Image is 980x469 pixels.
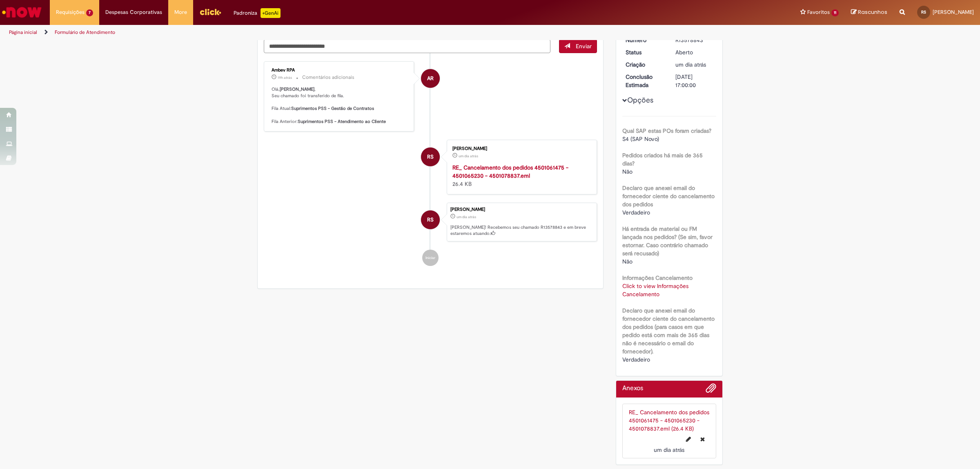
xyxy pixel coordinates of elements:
span: RS [427,147,434,167]
span: um dia atrás [654,446,684,453]
div: Padroniza [234,8,281,18]
ul: Histórico de tíquete [264,53,597,274]
a: Página inicial [9,29,37,36]
time: 30/09/2025 16:30:55 [278,75,292,80]
time: 29/09/2025 18:24:49 [654,446,684,453]
span: Requisições [56,8,85,16]
div: Ronaldo Gomes Dos Santos [421,210,440,229]
button: Editar nome de arquivo RE_ Cancelamento dos pedidos 4501061475 - 4501065230 - 4501078837.eml [681,433,696,446]
div: [DATE] 17:00:00 [675,73,713,89]
b: Pedidos criados há mais de 365 dias? [622,152,703,167]
time: 29/09/2025 18:26:05 [457,214,476,219]
a: Rascunhos [851,9,887,16]
div: 26.4 KB [452,163,588,188]
p: [PERSON_NAME]! Recebemos seu chamado R13578843 e em breve estaremos atuando. [450,224,592,237]
span: um dia atrás [457,214,476,219]
span: More [174,8,187,16]
b: Qual SAP estas POs foram criadas? [622,127,711,134]
dt: Conclusão Estimada [619,73,670,89]
a: RE_ Cancelamento dos pedidos 4501061475 - 4501065230 - 4501078837.eml (26.4 KB) [629,409,709,432]
a: Click to view Informações Cancelamento [622,282,688,298]
a: RE_ Cancelamento dos pedidos 4501061475 - 4501065230 - 4501078837.eml [452,164,568,179]
span: S4 (SAP Novo) [622,135,659,143]
dt: Status [619,48,670,56]
div: [PERSON_NAME] [452,146,588,151]
div: Aberto [675,48,713,56]
b: Declaro que anexei email do fornecedor ciente do cancelamento dos pedidos (para casos em que pedi... [622,307,715,355]
img: click_logo_yellow_360x200.png [199,6,221,18]
b: Suprimentos PSS - Gestão de Contratos [291,105,374,112]
span: RS [921,9,926,15]
p: +GenAi [261,8,281,18]
a: Formulário de Atendimento [55,29,115,36]
span: Não [622,258,633,265]
dt: Número [619,36,670,44]
span: Não [622,168,633,175]
button: Excluir RE_ Cancelamento dos pedidos 4501061475 - 4501065230 - 4501078837.eml [695,433,710,446]
b: Há entrada de material ou FM lançada nos pedidos? (Se sim, favor estornar. Caso contrário chamado... [622,225,713,257]
img: ServiceNow [1,4,43,20]
span: Verdadeiro [622,209,650,216]
div: R13578843 [675,36,713,44]
span: um dia atrás [675,61,706,68]
span: 11 [831,9,839,16]
b: [PERSON_NAME] [280,86,314,92]
small: Comentários adicionais [302,74,354,81]
span: Favoritos [807,8,830,16]
button: Adicionar anexos [706,383,716,398]
textarea: Digite sua mensagem aqui... [264,39,550,54]
span: um dia atrás [459,154,478,159]
span: Verdadeiro [622,356,650,363]
div: Ronaldo Gomes Dos Santos [421,147,440,166]
span: 19h atrás [278,75,292,80]
li: Ronaldo Gomes Dos Santos [264,203,597,242]
ul: Trilhas de página [6,25,647,40]
div: Ambev RPA [421,69,440,88]
div: 29/09/2025 18:26:05 [675,60,713,69]
span: Rascunhos [858,8,887,16]
b: Suprimentos PSS - Atendimento ao Cliente [298,118,386,125]
dt: Criação [619,60,670,69]
span: [PERSON_NAME] [933,9,974,16]
div: [PERSON_NAME] [450,207,592,212]
span: RS [427,210,434,230]
b: Informações Cancelamento [622,274,693,281]
button: Enviar [559,39,597,53]
span: Despesas Corporativas [105,8,162,16]
span: 7 [86,9,93,16]
time: 29/09/2025 18:26:05 [675,61,706,68]
b: Declaro que anexei email do fornecedor ciente do cancelamento dos pedidos [622,184,715,208]
span: Enviar [576,42,592,50]
span: AR [427,69,434,88]
h2: Anexos [622,385,643,392]
div: Ambev RPA [272,68,408,73]
p: Olá, , Seu chamado foi transferido de fila. Fila Atual: Fila Anterior: [272,86,408,125]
